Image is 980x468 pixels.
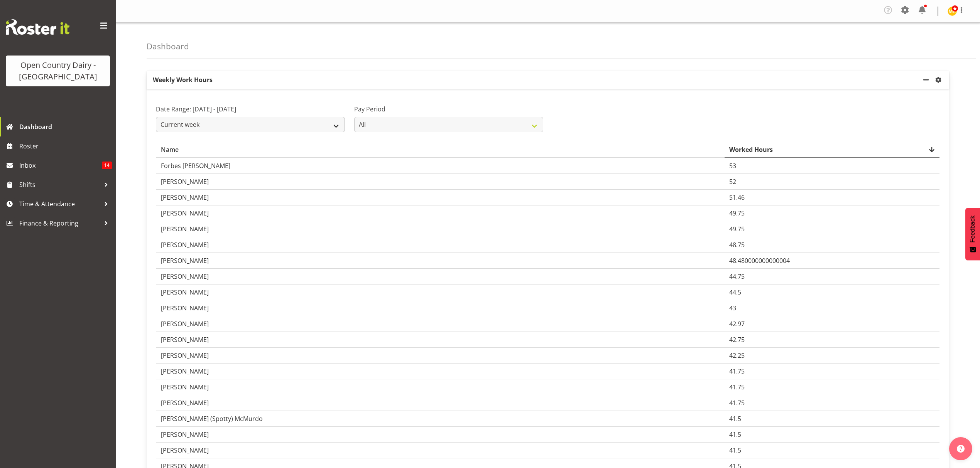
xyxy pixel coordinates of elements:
[729,241,745,249] span: 48.75
[147,42,189,51] h4: Dashboard
[102,162,112,169] span: 14
[156,332,725,348] td: [PERSON_NAME]
[19,140,112,152] span: Roster
[19,179,100,190] span: Shifts
[729,304,736,312] span: 43
[156,395,725,411] td: [PERSON_NAME]
[729,145,935,154] div: Worked Hours
[19,198,100,210] span: Time & Attendance
[156,316,725,332] td: [PERSON_NAME]
[729,414,741,423] span: 41.5
[729,193,745,202] span: 51.46
[729,162,736,170] span: 53
[156,205,725,221] td: [PERSON_NAME]
[156,427,725,443] td: [PERSON_NAME]
[156,269,725,285] td: [PERSON_NAME]
[156,379,725,395] td: [PERSON_NAME]
[729,383,745,391] span: 41.75
[156,104,345,114] label: Date Range: [DATE] - [DATE]
[156,221,725,237] td: [PERSON_NAME]
[729,256,790,265] span: 48.480000000000004
[969,215,976,242] span: Feedback
[156,411,725,427] td: [PERSON_NAME] (Spotty) McMurdo
[161,145,720,154] div: Name
[6,19,69,35] img: Rosterit website logo
[156,237,725,253] td: [PERSON_NAME]
[729,367,745,375] span: 41.75
[156,158,725,174] td: Forbes [PERSON_NAME]
[19,121,112,133] span: Dashboard
[948,7,957,16] img: milk-reception-awarua7542.jpg
[19,217,100,229] span: Finance & Reporting
[729,399,745,407] span: 41.75
[156,348,725,364] td: [PERSON_NAME]
[729,446,741,455] span: 41.5
[934,75,946,84] a: settings
[156,300,725,316] td: [PERSON_NAME]
[729,335,745,344] span: 42.75
[729,320,745,328] span: 42.97
[729,225,745,233] span: 49.75
[957,445,965,453] img: help-xxl-2.png
[921,71,934,89] a: minimize
[156,190,725,205] td: [PERSON_NAME]
[729,351,745,360] span: 42.25
[729,288,741,296] span: 44.5
[729,177,736,186] span: 52
[965,208,980,260] button: Feedback - Show survey
[147,71,921,89] p: Weekly Work Hours
[156,285,725,300] td: [PERSON_NAME]
[156,364,725,379] td: [PERSON_NAME]
[729,430,741,439] span: 41.5
[354,104,543,114] label: Pay Period
[729,272,745,281] span: 44.75
[14,59,102,82] div: Open Country Dairy - [GEOGRAPHIC_DATA]
[19,160,102,171] span: Inbox
[729,209,745,217] span: 49.75
[156,443,725,458] td: [PERSON_NAME]
[156,253,725,269] td: [PERSON_NAME]
[156,174,725,190] td: [PERSON_NAME]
